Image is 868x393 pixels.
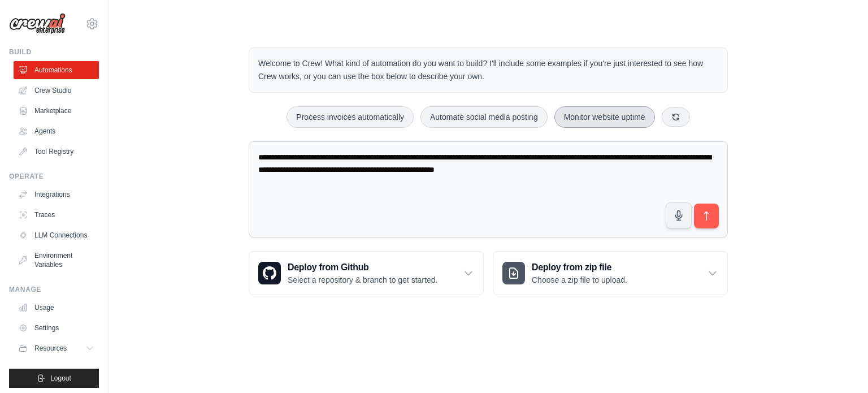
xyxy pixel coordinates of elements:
a: Settings [14,319,99,337]
a: Marketplace [14,102,99,120]
button: Process invoices automatically [287,106,414,128]
span: Resources [34,344,67,353]
p: Select a repository & branch to get started. [288,274,437,286]
a: Automations [14,61,99,79]
a: Crew Studio [14,81,99,100]
h3: Deploy from zip file [532,261,627,274]
button: Resources [14,339,99,357]
p: Welcome to Crew! What kind of automation do you want to build? I'll include some examples if you'... [258,57,718,83]
p: Choose a zip file to upload. [532,274,627,286]
span: Logout [50,374,71,383]
div: Build [9,47,99,57]
button: Logout [9,369,99,388]
a: LLM Connections [14,226,99,244]
button: Automate social media posting [420,106,548,128]
div: Operate [9,172,99,181]
a: Agents [14,122,99,140]
a: Environment Variables [14,247,99,274]
iframe: Chat Widget [811,339,868,393]
button: Monitor website uptime [554,106,655,128]
a: Traces [14,206,99,224]
img: Logo [9,13,66,34]
a: Tool Registry [14,142,99,161]
a: Usage [14,299,99,317]
h3: Deploy from Github [288,261,437,274]
a: Integrations [14,185,99,204]
div: Manage [9,285,99,294]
